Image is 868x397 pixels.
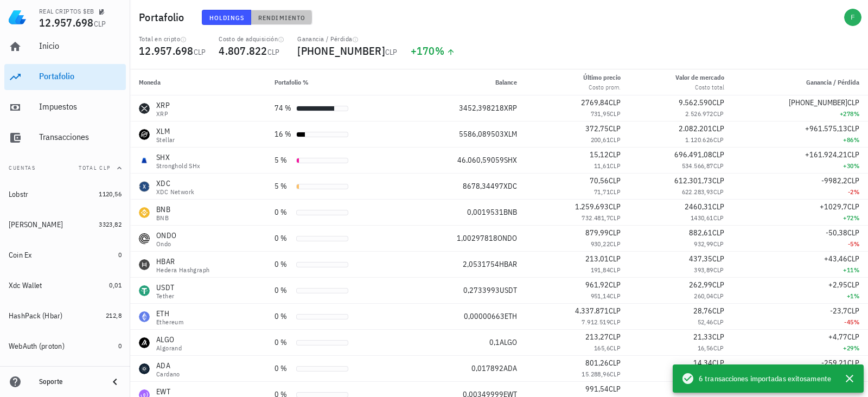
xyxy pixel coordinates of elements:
div: -5 [742,239,859,249]
span: SHX [504,155,517,165]
span: 213,01 [585,254,609,264]
span: CLP [713,162,724,170]
div: Stellar [156,137,175,143]
span: CLP [609,124,621,133]
span: 930,22 [591,240,610,248]
button: Holdings [202,10,252,25]
div: BNB [156,215,170,221]
div: REAL CRIPTOS $EB [39,7,94,16]
span: CLP [847,280,859,290]
span: CLP [847,98,859,107]
span: Ganancia / Pérdida [806,78,859,86]
div: Stronghold SHx [156,163,201,169]
div: ETH-icon [139,311,150,322]
span: +161.924,21 [805,150,847,159]
a: Inicio [4,34,126,60]
span: 11,61 [594,162,610,170]
span: CLP [610,266,621,274]
span: 534.566,87 [682,162,713,170]
div: Ethereum [156,319,183,325]
div: Costo de adquisición [219,35,284,43]
span: CLP [610,292,621,300]
span: Total CLP [79,164,111,171]
div: 0 % [275,337,292,348]
div: +72 [742,213,859,223]
span: CLP [713,110,724,118]
span: CLP [712,332,724,342]
span: CLP [609,202,621,212]
span: [PHONE_NUMBER] [297,43,385,58]
span: % [854,266,859,274]
div: -45 [742,317,859,328]
span: 12.957.698 [39,15,94,30]
span: 4.337.871 [575,306,609,316]
span: CLP [609,280,621,290]
span: % [854,318,859,326]
h1: Portafolio [139,9,189,26]
span: CLP [847,228,859,238]
span: 1430,61 [691,214,713,222]
div: EWT [156,386,208,397]
span: ALGO [500,337,517,347]
span: ADA [503,363,517,373]
span: CLP [610,370,621,378]
span: 165,6 [594,344,610,352]
div: Inicio [39,41,122,51]
span: % [435,43,444,58]
span: CLP [713,214,724,222]
span: 4.807.822 [219,43,267,58]
div: 0 % [275,259,292,270]
span: 5586,089503 [459,129,504,139]
span: CLP [94,19,106,29]
div: 0 % [275,233,292,244]
span: 3452,398218 [459,103,504,113]
span: CLP [610,188,621,196]
div: avatar [844,9,861,26]
span: CLP [610,110,621,118]
span: % [854,344,859,352]
div: XRP-icon [139,103,150,114]
span: 262,99 [689,280,712,290]
span: 879,99 [585,228,609,238]
a: Lobstr 1120,56 [4,181,126,207]
span: +4,77 [828,332,847,342]
span: CLP [713,240,724,248]
a: Transacciones [4,125,126,151]
span: CLP [609,254,621,264]
span: 731,95 [591,110,610,118]
div: Valor de mercado [675,73,724,82]
a: Portafolio [4,64,126,90]
span: CLP [609,332,621,342]
span: Balance [495,78,517,86]
span: % [854,214,859,222]
div: SHX [156,152,201,163]
span: 0,2733993 [463,285,500,295]
span: +43,46 [824,254,847,264]
span: CLP [713,136,724,144]
div: Ondo [156,241,176,247]
div: +11 [742,265,859,276]
span: 71,71 [594,188,610,196]
span: CLP [609,228,621,238]
span: 1,00297818 [457,233,497,243]
button: CuentasTotal CLP [4,155,126,181]
div: HBAR-icon [139,259,150,270]
span: CLP [847,150,859,159]
span: 732.481,7 [582,214,610,222]
span: 16,56 [698,344,713,352]
span: CLP [847,332,859,342]
div: Cardano [156,371,180,377]
span: 951,14 [591,292,610,300]
div: 0 % [275,311,292,322]
div: BNB [156,204,170,215]
span: CLP [609,150,621,159]
span: 9.562.590 [679,98,712,107]
span: -23,7 [830,306,847,316]
a: Xdc Wallet 0,01 [4,272,126,298]
span: 0,00000663 [464,311,505,321]
span: % [854,240,859,248]
div: Costo total [675,82,724,92]
span: -50,38 [826,228,847,238]
span: Portafolio % [275,78,309,86]
span: % [854,162,859,170]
